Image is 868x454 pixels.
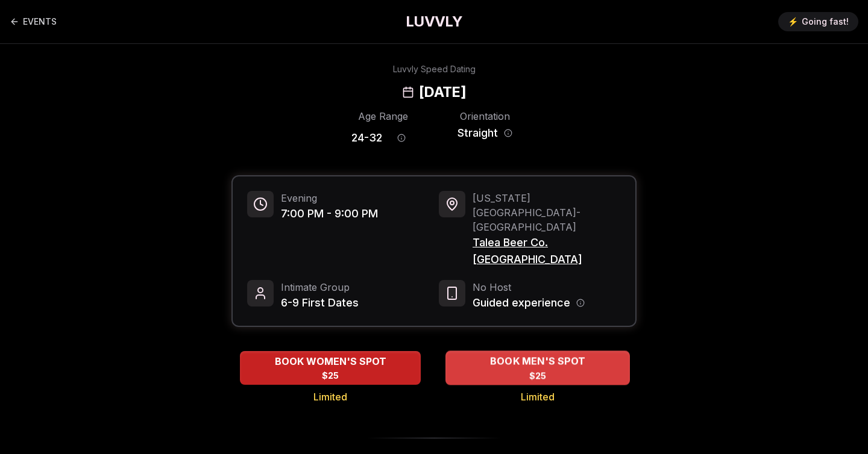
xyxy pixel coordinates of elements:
button: BOOK WOMEN'S SPOT - Limited [240,351,421,385]
div: Luvvly Speed Dating [393,63,476,75]
span: $25 [529,370,547,382]
a: LUVVLY [406,12,462,31]
div: Orientation [453,109,517,123]
div: Age Range [351,109,415,123]
span: Limited [521,390,555,404]
a: Back to events [10,10,57,34]
span: 24 - 32 [351,129,382,146]
span: Evening [281,191,378,205]
span: [US_STATE][GEOGRAPHIC_DATA] - [GEOGRAPHIC_DATA] [473,191,621,234]
h2: [DATE] [419,82,466,102]
span: Intimate Group [281,280,359,294]
span: Limited [313,390,347,404]
span: ⚡️ [788,16,798,28]
button: Orientation information [504,129,512,137]
span: 7:00 PM - 9:00 PM [281,205,378,222]
button: Age range information [388,125,415,151]
button: Host information [576,299,585,307]
span: $25 [322,370,339,382]
span: Talea Beer Co. [GEOGRAPHIC_DATA] [473,234,621,268]
span: BOOK MEN'S SPOT [488,354,588,368]
span: Straight [458,125,498,141]
span: Guided experience [473,294,570,311]
span: No Host [473,280,585,294]
span: Going fast! [802,16,849,28]
button: BOOK MEN'S SPOT - Limited [445,350,630,385]
span: 6-9 First Dates [281,294,359,311]
span: BOOK WOMEN'S SPOT [272,354,389,368]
